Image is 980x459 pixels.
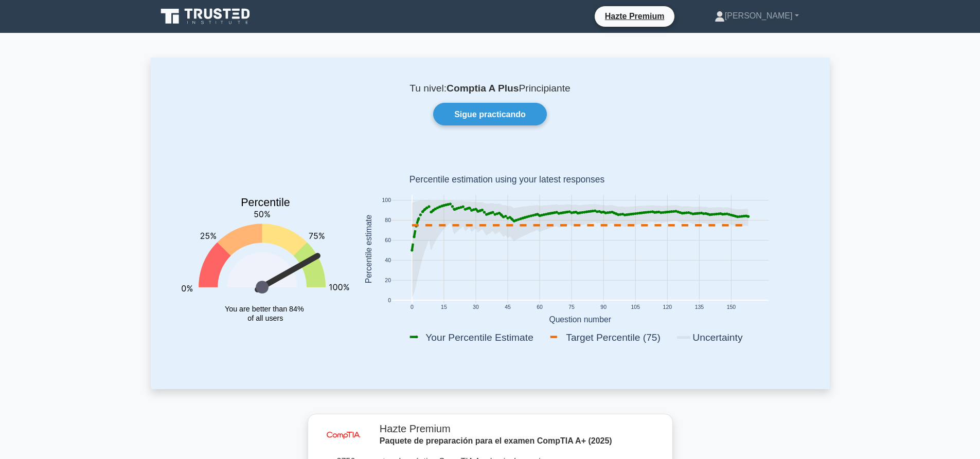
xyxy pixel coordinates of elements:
[599,10,671,23] a: Hazte Premium
[388,298,391,303] text: 0
[447,83,519,94] font: Comptia A Plus
[454,110,526,119] font: Sigue practicando
[690,6,824,26] a: [PERSON_NAME]
[727,304,736,310] text: 150
[382,197,391,203] text: 100
[568,304,575,310] text: 75
[441,304,447,310] text: 15
[663,304,672,310] text: 120
[600,304,607,310] text: 90
[505,304,511,310] text: 45
[410,304,413,310] text: 0
[385,237,391,243] text: 60
[473,304,479,310] text: 30
[631,304,640,310] text: 105
[241,196,290,209] text: Percentile
[385,258,391,263] text: 40
[409,83,447,94] font: Tu nivel:
[385,278,391,283] text: 20
[385,217,391,223] text: 80
[409,174,604,185] text: Percentile estimation using your latest responses
[433,103,547,125] a: Sigue practicando
[725,11,793,20] font: [PERSON_NAME]
[537,304,543,310] text: 60
[519,83,570,94] font: Principiante
[247,314,283,322] tspan: of all users
[695,304,704,310] text: 135
[549,315,611,324] text: Question number
[605,12,665,21] font: Hazte Premium
[364,214,372,283] text: Percentile estimate
[225,305,304,313] tspan: You are better than 84%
